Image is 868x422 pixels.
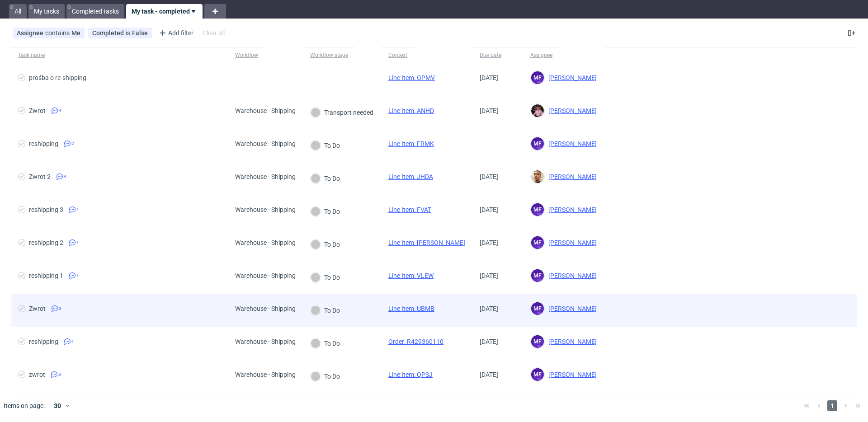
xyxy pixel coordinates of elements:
figcaption: MF [531,368,544,381]
a: Completed tasks [66,4,124,19]
span: [DATE] [480,206,498,213]
figcaption: MF [531,71,544,84]
div: Warehouse - Shipping [235,107,296,114]
div: To Do [311,371,340,381]
a: My task - completed [126,4,203,19]
span: [DATE] [480,74,498,81]
a: My tasks [28,4,65,19]
span: [DATE] [480,272,498,279]
span: [DATE] [480,305,498,312]
span: 2 [71,140,74,147]
a: Order: R429360110 [388,338,443,345]
span: [PERSON_NAME] [545,305,597,312]
span: [PERSON_NAME] [545,239,597,246]
a: Line Item: [PERSON_NAME] [388,239,465,246]
div: Transport needed [311,108,373,117]
a: Line Item: UBMB [388,305,434,312]
span: Items on page: [4,401,45,410]
div: reshipping 2 [29,239,63,246]
div: zwrot [29,371,45,378]
span: 3 [58,371,61,378]
span: [PERSON_NAME] [545,272,597,279]
div: - [235,74,257,81]
div: Zwrot [29,107,46,114]
div: Workflow [235,52,258,59]
a: All [9,4,27,19]
span: 1 [827,400,837,411]
span: [PERSON_NAME] [545,74,597,81]
span: 1 [71,338,74,345]
a: Line Item: JHDA [388,173,433,180]
div: To Do [311,173,340,183]
span: Due date [480,52,516,59]
img: Aleks Ziemkowski [531,104,544,117]
div: Zwrot [29,305,46,312]
span: 4 [64,173,66,180]
div: To Do [311,239,340,249]
span: [PERSON_NAME] [545,206,597,213]
div: Warehouse - Shipping [235,371,296,378]
a: Line Item: FVAT [388,206,431,213]
div: Workflow stage [310,52,348,59]
div: Warehouse - Shipping [235,305,296,312]
span: [DATE] [480,239,498,246]
span: 1 [76,272,79,279]
div: Warehouse - Shipping [235,140,296,147]
a: Line Item: QPSJ [388,371,433,378]
div: Warehouse - Shipping [235,338,296,345]
div: Warehouse - Shipping [235,272,296,279]
span: 1 [76,206,79,213]
div: reshipping [29,338,58,345]
span: [DATE] [480,338,498,345]
span: 4 [59,107,61,114]
span: [PERSON_NAME] [545,107,597,114]
div: False [132,29,148,37]
span: 3 [59,305,61,312]
figcaption: MF [531,137,544,150]
div: Warehouse - Shipping [235,239,296,246]
div: To Do [311,305,340,315]
div: Me [71,29,80,37]
div: Warehouse - Shipping [235,206,296,213]
span: [PERSON_NAME] [545,140,597,147]
div: prośba o re-shipping [29,74,86,81]
figcaption: MF [531,302,544,315]
div: Zwrot 2 [29,173,51,180]
a: Line Item: FRMK [388,140,434,147]
div: To Do [311,206,340,216]
span: [DATE] [480,371,498,378]
figcaption: MF [531,335,544,348]
div: Assignee [530,52,552,59]
span: [PERSON_NAME] [545,173,597,180]
div: To Do [311,338,340,348]
a: Line Item: VLEW [388,272,434,279]
div: reshipping 3 [29,206,63,213]
div: - [310,74,332,81]
span: contains [45,29,71,37]
img: Bartłomiej Leśniczuk [531,170,544,183]
figcaption: MF [531,203,544,216]
span: Assignee [17,29,45,37]
span: [PERSON_NAME] [545,338,597,345]
figcaption: MF [531,269,544,282]
span: is [126,29,132,37]
div: Context [388,52,410,59]
span: [DATE] [480,173,498,180]
span: Completed [92,29,126,37]
div: Clear all [201,27,226,39]
span: 1 [76,239,79,246]
div: 30 [48,399,65,412]
div: reshipping [29,140,58,147]
span: Task name [18,52,221,59]
a: Line Item: ANHD [388,107,434,114]
div: reshipping 1 [29,272,63,279]
figcaption: MF [531,236,544,249]
span: [DATE] [480,107,498,114]
div: To Do [311,272,340,282]
div: Warehouse - Shipping [235,173,296,180]
div: To Do [311,141,340,150]
div: Add filter [156,26,195,40]
a: Line Item: OPMV [388,74,435,81]
span: [PERSON_NAME] [545,371,597,378]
